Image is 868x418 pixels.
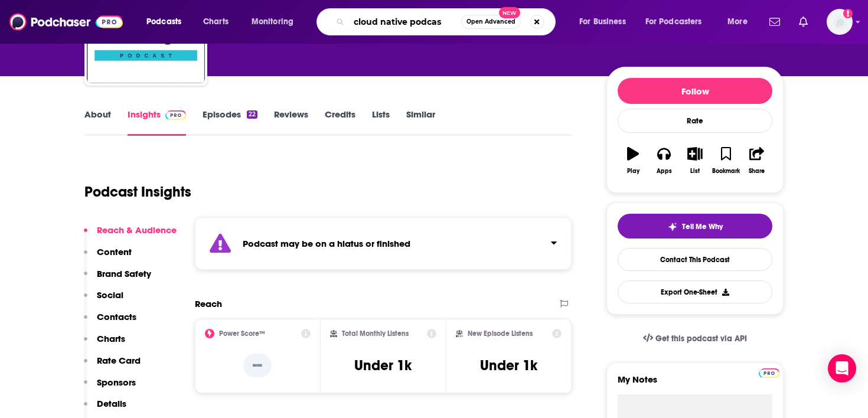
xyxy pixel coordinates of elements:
[243,12,309,31] button: open menu
[765,12,785,32] a: Show notifications dropdown
[128,109,186,136] a: InsightsPodchaser Pro
[97,268,151,279] p: Brand Safety
[655,334,747,344] span: Get this podcast via API
[618,280,772,303] button: Export One-Sheet
[749,168,765,175] div: Share
[627,168,639,175] div: Play
[203,109,257,136] a: Episodes22
[97,246,132,257] p: Content
[195,12,236,31] a: Charts
[97,355,141,366] p: Rate Card
[828,354,856,383] div: Open Intercom Messenger
[219,329,265,338] h2: Power Score™
[195,298,222,309] h2: Reach
[349,12,461,31] input: Search podcasts, credits, & more...
[690,168,700,175] div: List
[719,12,762,31] button: open menu
[618,109,772,133] div: Rate
[372,109,390,136] a: Lists
[146,14,181,30] span: Podcasts
[247,110,257,119] div: 22
[97,333,125,344] p: Charts
[499,7,520,18] span: New
[618,139,648,182] button: Play
[827,9,853,35] span: Logged in as danikarchmer
[680,139,710,182] button: List
[243,238,410,249] strong: Podcast may be on a hiatus or finished
[195,217,572,270] section: Click to expand status details
[468,329,533,338] h2: New Episode Listens
[827,9,853,35] img: User Profile
[648,139,679,182] button: Apps
[84,109,111,136] a: About
[354,357,412,374] h3: Under 1k
[97,311,136,322] p: Contacts
[618,78,772,104] button: Follow
[328,8,567,35] div: Search podcasts, credits, & more...
[84,355,141,377] button: Rate Card
[9,11,123,33] img: Podchaser - Follow, Share and Rate Podcasts
[97,398,126,409] p: Details
[618,214,772,239] button: tell me why sparkleTell Me Why
[843,9,853,18] svg: Add a profile image
[742,139,772,182] button: Share
[97,377,136,388] p: Sponsors
[618,374,772,394] label: My Notes
[710,139,741,182] button: Bookmark
[84,377,136,399] button: Sponsors
[243,354,272,377] p: --
[827,9,853,35] button: Show profile menu
[759,367,779,378] a: Pro website
[138,12,197,31] button: open menu
[618,248,772,271] a: Contact This Podcast
[668,222,677,231] img: tell me why sparkle
[97,224,177,236] p: Reach & Audience
[571,12,641,31] button: open menu
[480,357,537,374] h3: Under 1k
[579,14,626,30] span: For Business
[342,329,409,338] h2: Total Monthly Listens
[84,311,136,333] button: Contacts
[645,14,702,30] span: For Podcasters
[466,19,515,25] span: Open Advanced
[638,12,719,31] button: open menu
[84,183,191,201] h1: Podcast Insights
[84,289,123,311] button: Social
[165,110,186,120] img: Podchaser Pro
[759,368,779,378] img: Podchaser Pro
[727,14,748,30] span: More
[97,289,123,301] p: Social
[634,324,756,353] a: Get this podcast via API
[682,222,723,231] span: Tell Me Why
[252,14,293,30] span: Monitoring
[406,109,435,136] a: Similar
[84,246,132,268] button: Content
[712,168,740,175] div: Bookmark
[325,109,355,136] a: Credits
[794,12,812,32] a: Show notifications dropdown
[274,109,308,136] a: Reviews
[461,15,521,29] button: Open AdvancedNew
[84,268,151,290] button: Brand Safety
[657,168,672,175] div: Apps
[203,14,229,30] span: Charts
[84,333,125,355] button: Charts
[84,224,177,246] button: Reach & Audience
